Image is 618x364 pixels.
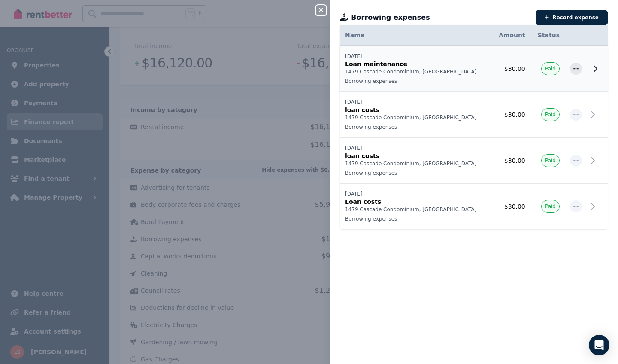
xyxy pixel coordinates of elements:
th: Status [530,25,565,46]
p: 1479 Cascade Condominium, [GEOGRAPHIC_DATA] [345,160,486,167]
td: $30.00 [491,138,530,184]
button: Record expense [536,10,608,25]
p: Loan maintenance [345,60,486,68]
p: Borrowing expenses [345,124,486,130]
span: Paid [545,203,556,210]
div: Open Intercom Messenger [589,335,609,355]
span: Paid [545,157,556,164]
p: 1479 Cascade Condominium, [GEOGRAPHIC_DATA] [345,206,486,213]
th: Name [340,25,491,46]
span: Borrowing expenses [351,12,430,23]
p: Loan costs [345,197,486,206]
p: 1479 Cascade Condominium, [GEOGRAPHIC_DATA] [345,114,486,121]
span: Paid [545,65,556,72]
td: $30.00 [491,92,530,138]
p: [DATE] [345,99,486,106]
p: Borrowing expenses [345,78,486,85]
p: loan costs [345,152,486,160]
p: [DATE] [345,145,486,152]
th: Amount [491,25,530,46]
p: [DATE] [345,53,486,60]
p: [DATE] [345,191,486,197]
p: 1479 Cascade Condominium, [GEOGRAPHIC_DATA] [345,68,486,75]
p: Borrowing expenses [345,170,486,176]
span: Paid [545,111,556,118]
td: $30.00 [491,184,530,230]
td: $30.00 [491,46,530,92]
p: Borrowing expenses [345,215,486,222]
p: loan costs [345,106,486,114]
